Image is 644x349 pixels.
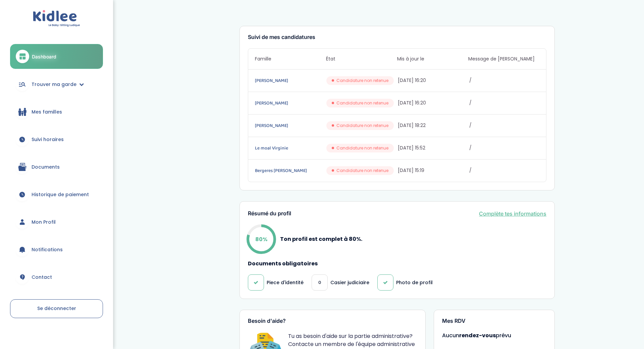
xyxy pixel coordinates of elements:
span: Candidature non retenue [336,168,388,174]
span: [DATE] 16:20 [398,77,468,84]
a: Contact [10,265,103,289]
h3: Résumé du profil [248,211,291,217]
img: logo.svg [33,10,80,27]
span: [DATE] 18:22 [398,122,468,129]
a: Notifications [10,237,103,262]
p: Piece d'identité [267,279,304,286]
h4: Documents obligatoires [248,261,546,267]
h3: Besoin d'aide? [248,318,417,324]
a: Suivi horaires [10,127,103,151]
strong: rendez-vous [459,332,496,339]
span: Aucun prévu [442,332,511,339]
a: Complète tes informations [479,210,546,218]
span: Candidature non retenue [336,78,388,84]
p: Photo de profil [396,279,433,286]
span: / [469,77,539,84]
span: / [469,144,539,151]
h3: Mes RDV [442,318,547,324]
span: [DATE] 15:52 [398,144,468,151]
span: Contact [32,274,52,281]
span: Trouver ma garde [32,81,76,88]
span: Dashboard [32,53,56,60]
span: Notifications [32,246,63,253]
span: Mon Profil [32,219,56,226]
a: Le moal Virginie [255,144,325,152]
span: Suivi horaires [32,136,64,143]
span: 0 [318,279,321,286]
a: Dashboard [10,44,103,69]
a: Bergeres [PERSON_NAME] [255,167,325,174]
span: / [469,167,539,174]
span: Mes familles [32,108,62,116]
a: Se déconnecter [10,299,103,318]
a: Historique de paiement [10,182,103,207]
p: 80% [255,235,267,243]
span: Se déconnecter [37,305,76,312]
span: Documents [32,164,60,171]
span: Candidature non retenue [336,145,388,151]
p: Casier judiciaire [330,279,369,286]
span: Message de [PERSON_NAME] [468,55,539,62]
a: [PERSON_NAME] [255,122,325,129]
span: Candidature non retenue [336,100,388,106]
a: Mon Profil [10,210,103,234]
a: Trouver ma garde [10,72,103,96]
span: Historique de paiement [32,191,89,198]
p: Ton profil est complet à 80%. [280,235,362,243]
span: Mis à jour le [397,55,468,62]
a: Mes familles [10,100,103,124]
span: Candidature non retenue [336,123,388,129]
a: [PERSON_NAME] [255,99,325,107]
span: État [326,55,397,62]
span: Famille [255,55,326,62]
a: Documents [10,155,103,179]
h3: Suivi de mes candidatures [248,34,546,40]
span: [DATE] 15:19 [398,167,468,174]
span: / [469,99,539,106]
span: / [469,122,539,129]
a: [PERSON_NAME] [255,77,325,84]
span: [DATE] 16:20 [398,99,468,106]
